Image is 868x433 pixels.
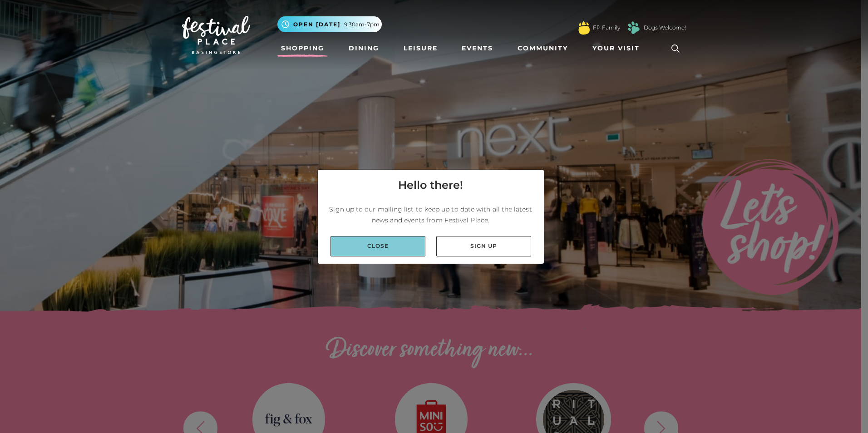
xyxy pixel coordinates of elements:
[644,24,686,32] a: Dogs Welcome!
[293,20,340,29] span: Open [DATE]
[400,40,441,57] a: Leisure
[344,20,380,29] span: 9.30am-7pm
[398,177,463,193] h4: Hello there!
[277,40,328,57] a: Shopping
[458,40,497,57] a: Events
[345,40,383,57] a: Dining
[514,40,572,57] a: Community
[325,204,537,226] p: Sign up to our mailing list to keep up to date with all the latest news and events from Festival ...
[589,40,648,57] a: Your Visit
[436,236,531,256] a: Sign up
[330,236,425,256] a: Close
[592,44,640,53] span: Your Visit
[277,16,382,32] button: Open [DATE] 9.30am-7pm
[593,24,620,32] a: FP Family
[182,16,250,54] img: Festival Place Logo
